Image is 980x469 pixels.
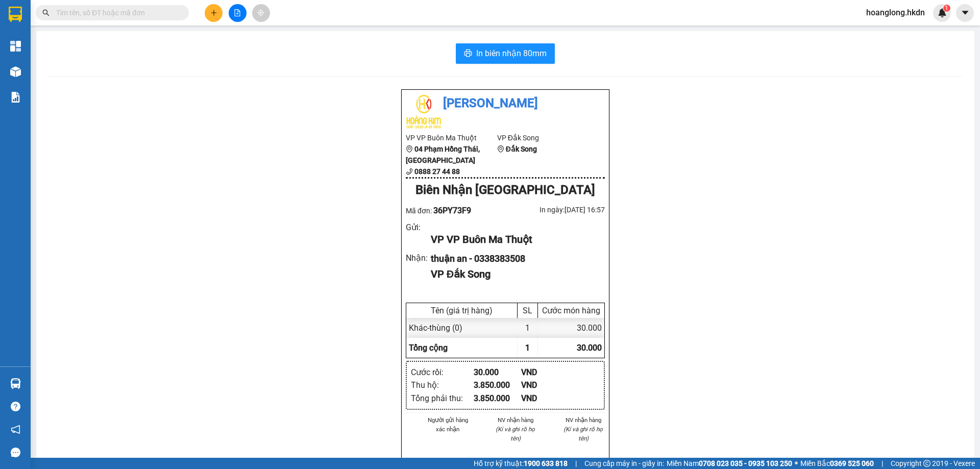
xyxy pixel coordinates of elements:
[70,57,78,64] span: environment
[409,306,514,315] div: Tên (giá trị hàng)
[961,8,970,17] span: caret-down
[521,379,569,391] div: VND
[406,145,413,153] span: environment
[406,204,505,217] div: Mã đơn:
[575,458,577,469] span: |
[411,379,474,391] div: Thu hộ :
[795,461,798,465] span: ⚪️
[577,343,602,353] span: 30.000
[496,426,535,442] i: (Kí và ghi rõ họ tên)
[11,402,20,411] span: question-circle
[5,5,148,24] li: [PERSON_NAME]
[431,266,597,282] div: VP Đắk Song
[409,323,462,333] span: Khác - thùng (0)
[699,459,792,467] strong: 0708 023 035 - 0935 103 250
[406,252,431,264] div: Nhận :
[945,5,948,12] span: 1
[494,456,537,465] li: [PERSON_NAME]
[800,458,874,469] span: Miền Bắc
[476,47,547,60] span: In biên nhận 80mm
[406,94,605,113] li: [PERSON_NAME]
[505,204,605,215] div: In ngày: [DATE] 16:57
[494,415,537,425] li: NV nhận hàng
[497,132,589,143] li: VP Đắk Song
[943,5,950,12] sup: 1
[257,9,264,16] span: aim
[956,4,974,22] button: caret-down
[538,318,604,338] div: 30.000
[9,7,22,22] img: logo-vxr
[520,306,535,315] div: SL
[474,458,568,469] span: Hỗ trợ kỹ thuật:
[431,232,597,248] div: VP VP Buôn Ma Thuột
[10,41,21,52] img: dashboard-icon
[406,94,442,130] img: logo.jpg
[433,206,471,215] span: 36PY73F9
[506,145,537,153] b: Đắk Song
[5,43,70,66] li: VP VP Buôn Ma Thuột
[42,9,50,16] span: search
[406,168,413,175] span: phone
[521,366,569,379] div: VND
[406,145,480,164] b: 04 Phạm Hồng Thái, [GEOGRAPHIC_DATA]
[5,67,68,109] b: 04 Phạm Hồng Thái, [GEOGRAPHIC_DATA]
[456,43,555,64] button: printerIn biên nhận 80mm
[525,343,530,353] span: 1
[70,43,136,55] li: VP Đắk Song
[406,132,497,143] li: VP VP Buôn Ma Thuột
[518,318,538,338] div: 1
[10,66,21,77] img: warehouse-icon
[11,448,20,457] span: message
[411,366,474,379] div: Cước rồi :
[411,392,474,405] div: Tổng phải thu :
[229,4,247,22] button: file-add
[667,458,792,469] span: Miền Nam
[414,167,460,176] b: 0888 27 44 88
[474,379,521,391] div: 3.850.000
[234,9,241,16] span: file-add
[524,459,568,467] strong: 1900 633 818
[406,181,605,200] div: Biên Nhận [GEOGRAPHIC_DATA]
[474,392,521,405] div: 3.850.000
[561,415,605,425] li: NV nhận hàng
[210,9,217,16] span: plus
[474,366,521,379] div: 30.000
[431,252,597,266] div: thuận an - 0338383508
[252,4,270,22] button: aim
[923,460,930,467] span: copyright
[10,92,21,103] img: solution-icon
[11,425,20,434] span: notification
[464,49,472,59] span: printer
[56,7,177,18] input: Tìm tên, số ĐT hoặc mã đơn
[497,145,504,153] span: environment
[205,4,223,22] button: plus
[858,6,933,19] span: hoanglong.hkdn
[10,378,21,389] img: warehouse-icon
[830,459,874,467] strong: 0369 525 060
[541,306,602,315] div: Cước món hàng
[563,426,603,442] i: (Kí và ghi rõ họ tên)
[79,56,110,64] b: Đắk Song
[409,343,448,353] span: Tổng cộng
[584,458,664,469] span: Cung cấp máy in - giấy in:
[5,5,41,41] img: logo.jpg
[521,392,569,405] div: VND
[426,415,470,434] li: Người gửi hàng xác nhận
[406,221,431,234] div: Gửi :
[938,8,947,17] img: icon-new-feature
[5,68,12,75] span: environment
[881,458,883,469] span: |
